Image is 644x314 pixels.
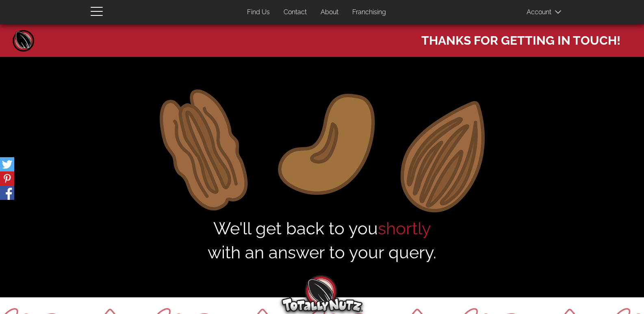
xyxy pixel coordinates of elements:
[346,4,392,20] a: Franchising
[241,4,276,20] a: Find Us
[282,275,363,312] img: Totally Nutz Logo
[65,240,579,264] span: with an answer to your query.
[421,28,620,49] span: Thanks for getting in touch!
[11,28,36,53] a: Home
[378,219,431,238] span: shortly
[278,4,313,20] a: Contact
[314,4,345,20] a: About
[65,217,579,265] span: We'll get back to you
